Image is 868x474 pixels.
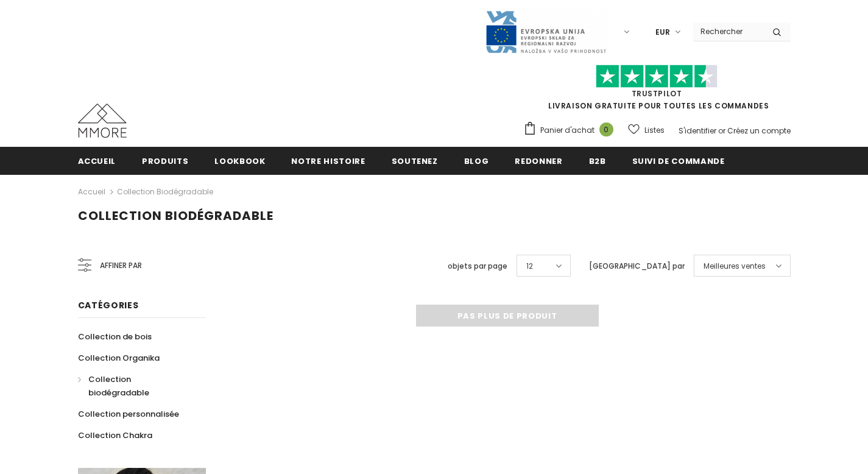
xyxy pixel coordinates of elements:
span: Collection personnalisée [78,408,179,420]
a: Collection Organika [78,347,160,369]
a: Collection biodégradable [78,369,192,403]
a: Redonner [515,147,562,174]
span: LIVRAISON GRATUITE POUR TOUTES LES COMMANDES [523,70,791,111]
a: Collection personnalisée [78,403,179,425]
span: Redonner [515,155,562,167]
label: objets par page [448,260,507,272]
span: Panier d'achat [540,124,595,136]
span: or [718,126,725,136]
img: Faites confiance aux étoiles pilotes [596,65,718,88]
span: Collection Chakra [78,430,152,441]
span: Produits [142,155,188,167]
span: Listes [644,124,665,136]
a: Créez un compte [727,126,791,136]
img: Cas MMORE [78,104,127,138]
span: Collection biodégradable [88,373,149,398]
a: soutenez [392,147,438,174]
span: Lookbook [214,155,265,167]
span: Collection biodégradable [78,207,273,224]
span: Collection de bois [78,331,152,342]
span: Notre histoire [291,155,365,167]
span: Collection Organika [78,352,160,364]
a: Listes [628,119,665,141]
span: Meilleures ventes [704,260,766,272]
a: Collection biodégradable [117,186,213,197]
input: Search Site [693,23,763,40]
a: Produits [142,147,188,174]
span: Suivi de commande [632,155,725,167]
a: Lookbook [214,147,265,174]
span: Accueil [78,155,116,167]
a: Accueil [78,147,116,174]
a: Javni Razpis [485,26,607,37]
a: Collection de bois [78,326,152,347]
a: Suivi de commande [632,147,725,174]
label: [GEOGRAPHIC_DATA] par [589,260,685,272]
a: B2B [589,147,606,174]
a: Blog [464,147,489,174]
span: Affiner par [100,259,142,272]
span: Catégories [78,299,139,311]
span: B2B [589,155,606,167]
img: Javni Razpis [485,10,607,54]
a: TrustPilot [632,88,682,99]
span: EUR [655,26,670,38]
span: soutenez [392,155,438,167]
span: 0 [599,122,613,136]
span: Blog [464,155,489,167]
a: Panier d'achat 0 [523,121,619,140]
span: 12 [526,260,533,272]
a: Collection Chakra [78,425,152,446]
a: S'identifier [679,126,716,136]
a: Notre histoire [291,147,365,174]
a: Accueil [78,185,105,199]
